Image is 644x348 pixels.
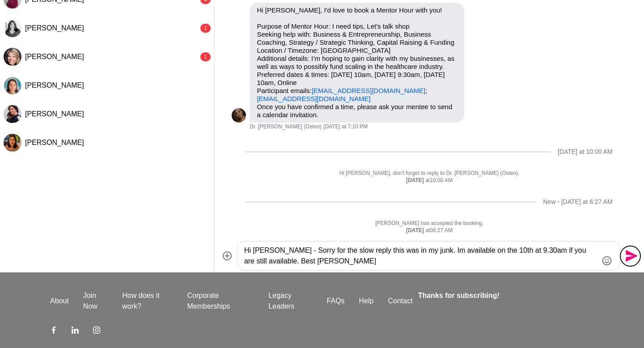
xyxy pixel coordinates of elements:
[406,227,425,233] strong: [DATE]
[25,139,84,146] span: [PERSON_NAME]
[25,24,84,32] span: [PERSON_NAME]
[232,227,627,234] div: at 06:27 AM
[4,76,21,94] img: L
[261,290,319,312] a: Legacy Leaders
[72,326,79,337] a: LinkedIn
[323,123,368,131] time: 2025-10-04T11:10:21.109Z
[558,148,613,156] div: [DATE] at 10:00 AM
[4,48,21,66] div: Susan Elford
[4,76,21,94] div: Lily Rudolph
[320,296,352,306] a: FAQs
[352,296,381,306] a: Help
[25,110,84,118] span: [PERSON_NAME]
[232,108,246,123] img: D
[4,19,21,37] img: J
[25,53,84,60] span: [PERSON_NAME]
[4,134,21,152] img: F
[232,177,627,184] div: at 10:00 AM
[50,326,57,337] a: Facebook
[4,134,21,152] div: Flora Chong
[406,177,425,183] strong: [DATE]
[620,246,640,266] button: Send
[418,290,589,301] h4: Thanks for subscribing!
[257,6,457,14] p: Hi [PERSON_NAME], I'd love to book a Mentor Hour with you!
[4,48,21,66] img: S
[602,255,612,266] button: Emoji picker
[115,290,180,312] a: How does it work?
[200,24,211,33] div: 1
[257,22,457,103] p: Purpose of Mentor Hour: I need tips, Let's talk shop Seeking help with: Business & Entrepreneursh...
[232,108,246,123] div: Dr. Anastasiya Ovechkin (Osteo)
[4,19,21,37] div: Jenni Harding
[25,81,84,89] span: [PERSON_NAME]
[76,290,115,312] a: Join Now
[232,220,627,227] p: [PERSON_NAME] has accepted the booking.
[180,290,261,312] a: Corporate Memberships
[250,123,322,131] span: Dr. [PERSON_NAME] (Osteo)
[257,95,370,102] a: [EMAIL_ADDRESS][DOMAIN_NAME]
[93,326,100,337] a: Instagram
[200,52,211,61] div: 1
[312,87,425,94] a: [EMAIL_ADDRESS][DOMAIN_NAME]
[232,170,627,177] p: Hi [PERSON_NAME], don't forget to reply to Dr. [PERSON_NAME] (Osteo).
[4,105,21,123] div: Richa Joshi
[257,103,457,119] p: Once you have confirmed a time, please ask your mentee to send a calendar invitation.
[381,296,420,306] a: Contact
[4,105,21,123] img: R
[543,198,612,206] div: New - [DATE] at 6:27 AM
[244,245,597,267] textarea: Type your message
[43,296,76,306] a: About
